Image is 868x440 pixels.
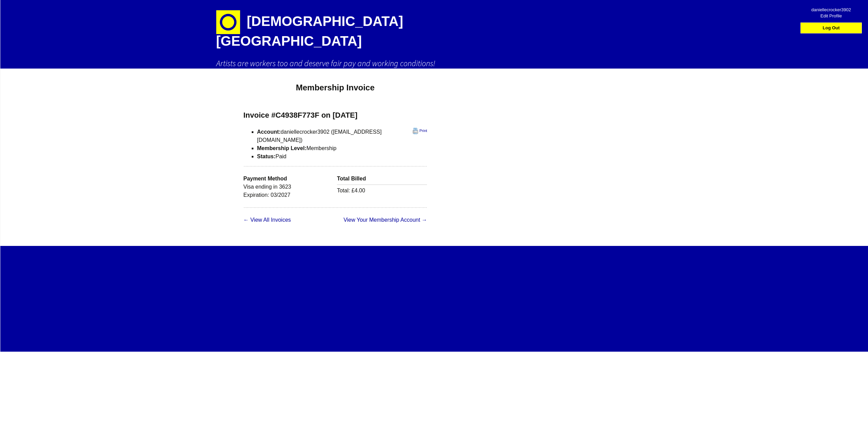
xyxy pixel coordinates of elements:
img: circle-e1448293145835.png [216,10,240,34]
strong: Total Billed [337,176,366,181]
span: daniellecrocker3902 [807,4,855,11]
h2: Artists are workers too and deserve fair pay and working conditions! [216,58,653,69]
p: Visa ending in 3623 Expiration: 03/2027 [244,183,334,199]
li: Membership [257,144,427,152]
strong: Status: [257,153,276,159]
h1: Membership Invoice [244,82,427,93]
strong: Membership Level: [257,145,307,151]
a: View Your Membership Account → [343,217,427,223]
span: £4.00 [352,188,365,193]
strong: Account: [257,129,281,135]
a: ← View All Invoices [244,217,291,223]
a: Log Out [802,23,860,33]
span: Total [337,188,352,193]
a: Print [413,128,427,134]
li: daniellecrocker3902 ([EMAIL_ADDRESS][DOMAIN_NAME]) [257,128,427,144]
strong: Payment Method [244,176,287,181]
h3: Invoice #C4938F773F on [DATE] [244,111,427,120]
li: Paid [257,152,427,161]
span: Edit Profile [807,11,855,17]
